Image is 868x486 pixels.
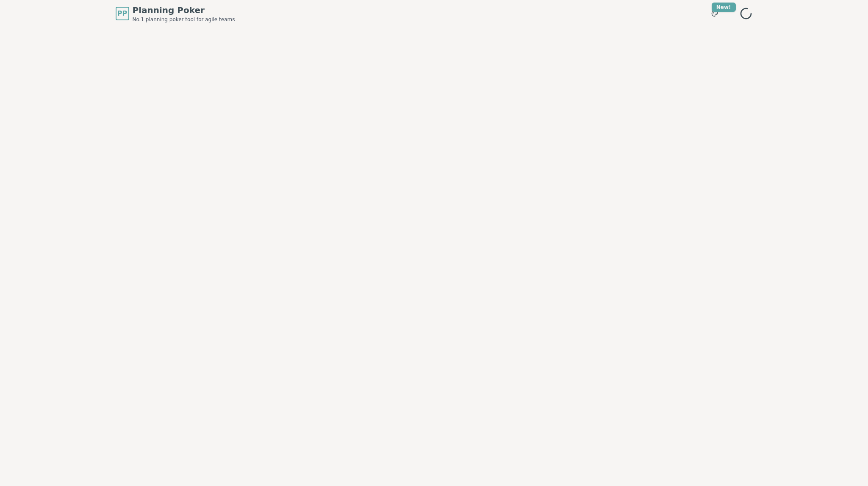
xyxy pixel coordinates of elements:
span: PP [117,8,127,19]
div: New! [712,3,736,12]
span: Planning Poker [133,4,235,16]
a: PPPlanning PokerNo.1 planning poker tool for agile teams [116,4,235,23]
span: No.1 planning poker tool for agile teams [133,16,235,23]
button: New! [707,6,722,21]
